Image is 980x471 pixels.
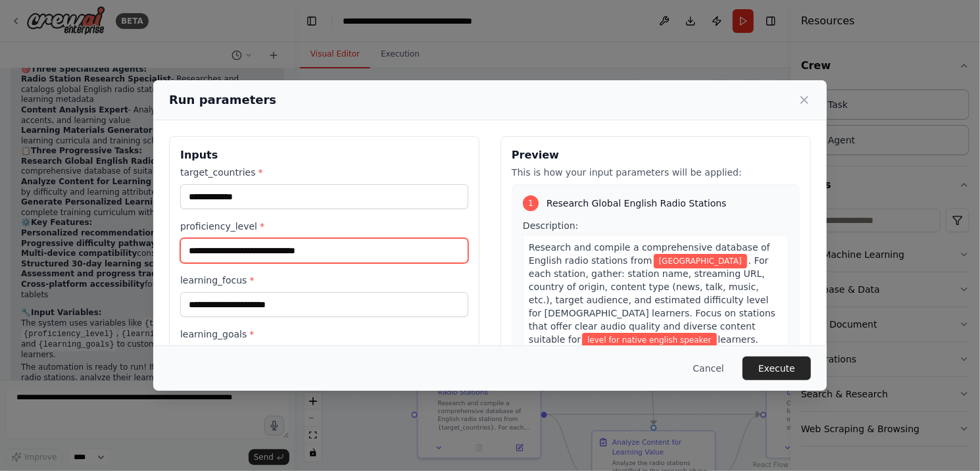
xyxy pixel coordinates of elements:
[547,197,727,210] span: Research Global English Radio Stations
[523,195,539,211] div: 1
[529,255,775,345] span: . For each station, gather: station name, streaming URL, country of origin, content type (news, t...
[718,334,759,345] span: learners.
[529,242,770,266] span: Research and compile a comprehensive database of English radio stations from
[523,220,578,231] span: Description:
[180,166,468,179] label: target_countries
[180,147,468,163] h3: Inputs
[743,357,811,380] button: Execute
[169,91,276,109] h2: Run parameters
[512,147,800,163] h3: Preview
[512,166,800,179] p: This is how your input parameters will be applied:
[654,254,747,268] span: Variable: target_countries
[180,328,468,341] label: learning_goals
[180,220,468,233] label: proficiency_level
[180,274,468,287] label: learning_focus
[582,333,716,347] span: Variable: proficiency_level
[683,357,735,380] button: Cancel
